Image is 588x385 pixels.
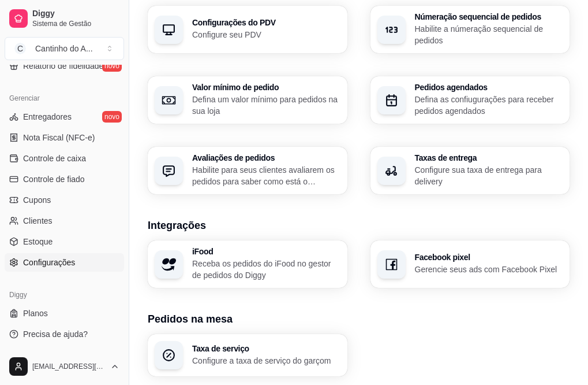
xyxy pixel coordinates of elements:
h3: Taxas de entrega [415,154,563,162]
p: Receba os pedidos do iFood no gestor de pedidos do Diggy [192,258,340,281]
a: Configurações [5,253,124,272]
h3: Integrações [148,217,570,234]
span: [EMAIL_ADDRESS][DOMAIN_NAME] [32,362,106,371]
a: Cupons [5,191,124,209]
button: [EMAIL_ADDRESS][DOMAIN_NAME] [5,353,124,380]
p: Configure a taxa de serviço do garçom [192,355,340,367]
a: Controle de caixa [5,149,124,168]
h3: Pedidos na mesa [148,311,570,327]
span: Planos [23,308,48,319]
span: Cupons [23,194,51,206]
div: Cantinho do A ... [35,43,93,54]
button: Valor mínimo de pedidoDefina um valor mínimo para pedidos na sua loja [148,76,347,124]
button: Select a team [5,37,124,60]
h3: Númeração sequencial de pedidos [415,13,563,21]
h3: Pedidos agendados [415,83,563,91]
p: Habilite para seus clientes avaliarem os pedidos para saber como está o feedback da sua loja [192,164,340,187]
button: Númeração sequencial de pedidosHabilite a númeração sequencial de pedidos [370,6,570,53]
span: Clientes [23,215,53,227]
div: Diggy [5,286,124,304]
div: Gerenciar [5,89,124,108]
a: Precisa de ajuda? [5,325,124,343]
h3: Facebook pixel [415,253,563,261]
a: Entregadoresnovo [5,108,124,126]
a: Estoque [5,232,124,251]
span: C [14,43,26,54]
span: Relatório de fidelidade [23,60,103,72]
button: Configurações do PDVConfigure seu PDV [148,6,347,53]
a: Relatório de fidelidadenovo [5,57,124,75]
span: Sistema de Gestão [32,19,119,28]
h3: Configurações do PDV [192,18,340,27]
button: Facebook pixelGerencie seus ads com Facebook Pixel [370,240,570,288]
span: Precisa de ajuda? [23,328,88,340]
a: DiggySistema de Gestão [5,5,124,32]
p: Defina as confiugurações para receber pedidos agendados [415,94,563,117]
h3: iFood [192,247,340,256]
span: Entregadores [23,111,72,123]
button: Avaliações de pedidosHabilite para seus clientes avaliarem os pedidos para saber como está o feed... [148,147,347,194]
a: Planos [5,304,124,323]
h3: Taxa de serviço [192,345,340,353]
p: Configure sua taxa de entrega para delivery [415,164,563,187]
span: Nota Fiscal (NFC-e) [23,132,95,143]
button: Taxa de serviçoConfigure a taxa de serviço do garçom [148,334,347,376]
button: iFoodReceba os pedidos do iFood no gestor de pedidos do Diggy [148,240,347,288]
span: Controle de caixa [23,153,86,164]
span: Diggy [32,9,119,19]
h3: Avaliações de pedidos [192,154,340,162]
button: Pedidos agendadosDefina as confiugurações para receber pedidos agendados [370,76,570,124]
a: Controle de fiado [5,170,124,188]
button: Taxas de entregaConfigure sua taxa de entrega para delivery [370,147,570,194]
span: Configurações [23,257,75,268]
p: Configure seu PDV [192,29,340,40]
a: Clientes [5,212,124,230]
span: Controle de fiado [23,173,85,185]
span: Estoque [23,236,53,247]
a: Nota Fiscal (NFC-e) [5,128,124,147]
p: Defina um valor mínimo para pedidos na sua loja [192,94,340,117]
p: Gerencie seus ads com Facebook Pixel [415,264,563,275]
h3: Valor mínimo de pedido [192,83,340,91]
p: Habilite a númeração sequencial de pedidos [415,23,563,46]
